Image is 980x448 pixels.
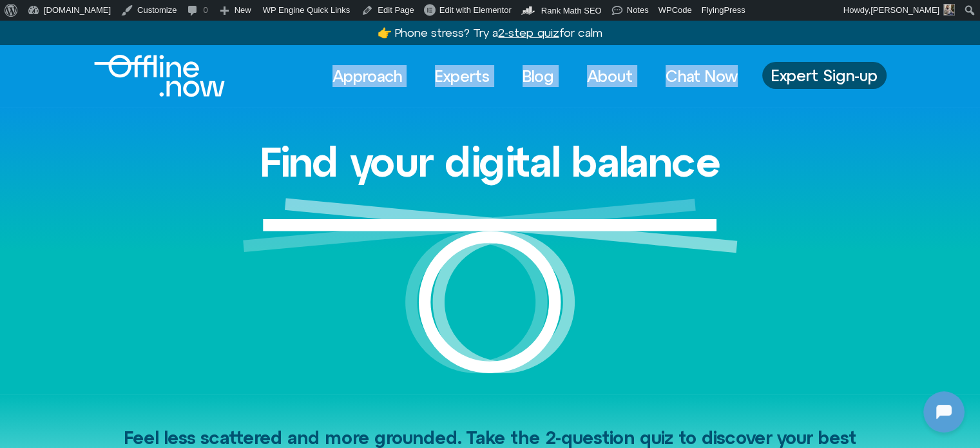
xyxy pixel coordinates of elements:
[22,335,200,347] textarea: Message Input
[80,256,178,274] h1: [DOMAIN_NAME]
[923,391,965,433] iframe: Botpress
[94,55,203,97] div: Logo
[321,62,414,90] a: Approach
[439,5,512,15] span: Edit with Elementor
[654,62,749,90] a: Chat Now
[762,62,887,89] a: Expert Sign-up
[103,191,155,242] img: N5FCcHC.png
[260,139,721,184] h1: Find your digital balance
[220,331,241,351] svg: Voice Input Button
[423,62,501,90] a: Experts
[771,67,878,84] span: Expert Sign-up
[94,55,225,97] img: Offline.Now logo in white. Text of the words offline.now with a line going through the "O"
[378,26,602,39] a: 👉 Phone stress? Try a2-step quizfor calm
[38,8,198,25] h2: [DOMAIN_NAME]
[498,26,559,39] u: 2-step quiz
[12,6,32,27] img: N5FCcHC.png
[203,6,225,28] svg: Restart Conversation Button
[511,62,566,90] a: Blog
[3,3,255,30] button: Expand Header Button
[541,6,602,15] span: Rank Math SEO
[225,6,247,28] svg: Close Chatbot Button
[575,62,644,90] a: About
[243,198,738,394] img: Graphic of a white circle with a white line balancing on top to represent balance.
[321,62,749,90] nav: Menu
[870,5,939,15] span: [PERSON_NAME]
